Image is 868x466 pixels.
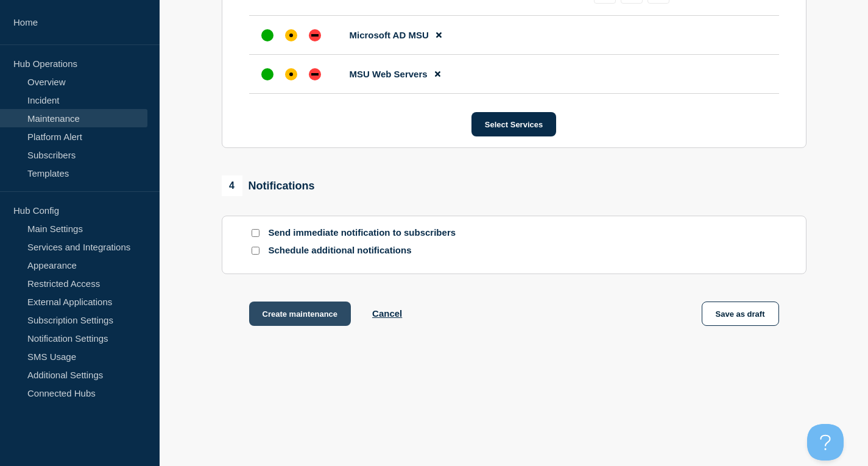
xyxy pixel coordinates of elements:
[285,29,297,41] div: affected
[309,68,321,80] div: down
[372,308,402,319] button: Cancel
[309,29,321,41] div: down
[350,30,429,40] span: Microsoft AD MSU
[350,69,428,79] span: MSU Web Servers
[222,175,242,196] span: 4
[249,302,351,326] button: Create maintenance
[807,424,844,461] iframe: Help Scout Beacon - Open
[252,247,259,255] input: Schedule additional notifications
[702,302,779,326] button: Save as draft
[269,227,464,239] p: Send immediate notification to subscribers
[252,229,259,237] input: Send immediate notification to subscribers
[222,175,315,196] div: Notifications
[261,29,273,41] div: up
[261,68,273,80] div: up
[269,245,464,256] p: Schedule additional notifications
[471,112,556,136] button: Select Services
[285,68,297,80] div: affected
